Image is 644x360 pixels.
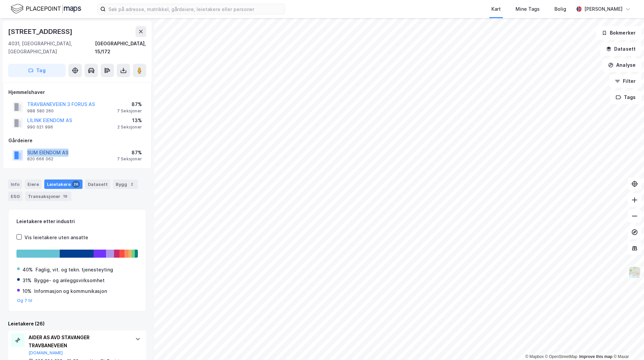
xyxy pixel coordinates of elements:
[34,287,107,295] div: Informasjon og kommunikasjon
[600,42,641,56] button: Datasett
[8,26,74,37] div: [STREET_ADDRESS]
[545,354,578,359] a: OpenStreetMap
[36,266,113,274] div: Faglig, vit. og tekn. tjenesteyting
[117,156,142,162] div: 7 Seksjoner
[610,328,644,360] iframe: Chat Widget
[628,266,641,279] img: Z
[106,4,285,14] input: Søk på adresse, matrikkel, gårdeiere, leietakere eller personer
[516,5,540,13] div: Mine Tags
[117,116,142,124] div: 13%
[62,193,69,200] div: 19
[11,3,81,15] img: logo.f888ab2527a4732fd821a326f86c7f29.svg
[34,276,105,285] div: Bygge- og anleggsvirksomhet
[22,266,33,274] div: 40%
[8,64,66,77] button: Tag
[29,350,63,356] button: [DOMAIN_NAME]
[596,26,641,40] button: Bokmerker
[8,137,146,145] div: Gårdeiere
[8,320,146,328] div: Leietakere (26)
[554,5,566,13] div: Bolig
[17,298,33,303] button: Og 7 til
[113,179,138,189] div: Bygg
[579,354,612,359] a: Improve this map
[609,74,641,88] button: Filter
[117,124,142,130] div: 2 Seksjoner
[525,354,544,359] a: Mapbox
[8,192,22,201] div: ESG
[584,5,623,13] div: [PERSON_NAME]
[29,333,128,350] div: AIDER AS AVD STAVANGER TRAVBANEVEIEN
[16,217,138,225] div: Leietakere etter industri
[8,179,22,189] div: Info
[117,108,142,114] div: 7 Seksjoner
[128,181,135,188] div: 2
[8,40,95,56] div: 4031, [GEOGRAPHIC_DATA], [GEOGRAPHIC_DATA]
[22,287,32,295] div: 10%
[610,328,644,360] div: Kontrollprogram for chat
[72,181,80,188] div: 26
[117,149,142,157] div: 87%
[27,156,53,162] div: 820 666 062
[85,179,110,189] div: Datasett
[95,40,146,56] div: [GEOGRAPHIC_DATA], 15/172
[8,88,146,96] div: Hjemmelshaver
[491,5,501,13] div: Kart
[25,179,42,189] div: Eiere
[22,276,32,285] div: 31%
[610,91,641,104] button: Tags
[602,58,641,72] button: Analyse
[27,124,53,130] div: 990 021 996
[44,179,83,189] div: Leietakere
[117,100,142,108] div: 87%
[27,108,54,114] div: 988 580 260
[24,234,88,242] div: Vis leietakere uten ansatte
[25,192,71,201] div: Transaksjoner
